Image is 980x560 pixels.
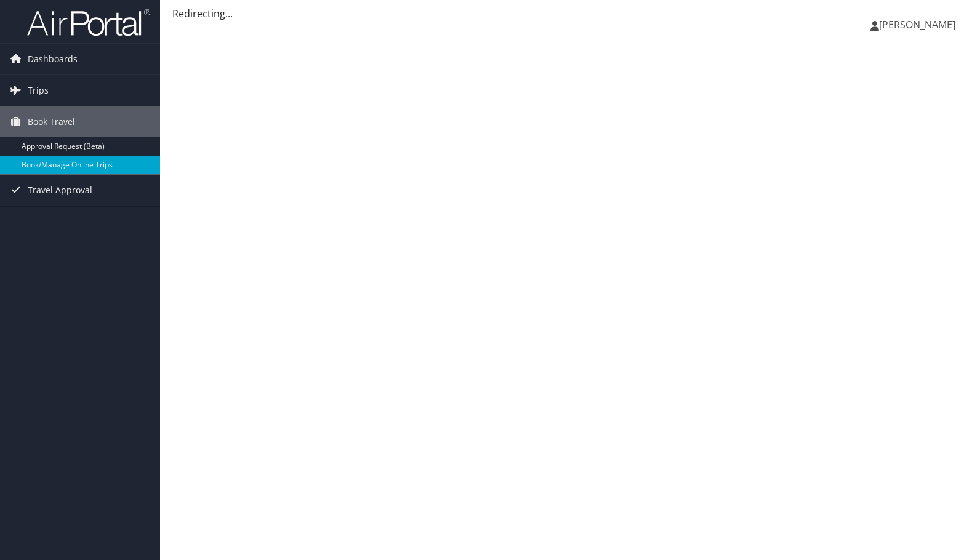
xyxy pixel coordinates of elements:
[28,75,49,106] span: Trips
[172,6,968,21] div: Redirecting...
[28,175,92,206] span: Travel Approval
[28,44,78,74] span: Dashboards
[870,6,968,43] a: [PERSON_NAME]
[28,106,75,137] span: Book Travel
[27,8,150,37] img: airportal-logo.png
[879,18,955,31] span: [PERSON_NAME]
